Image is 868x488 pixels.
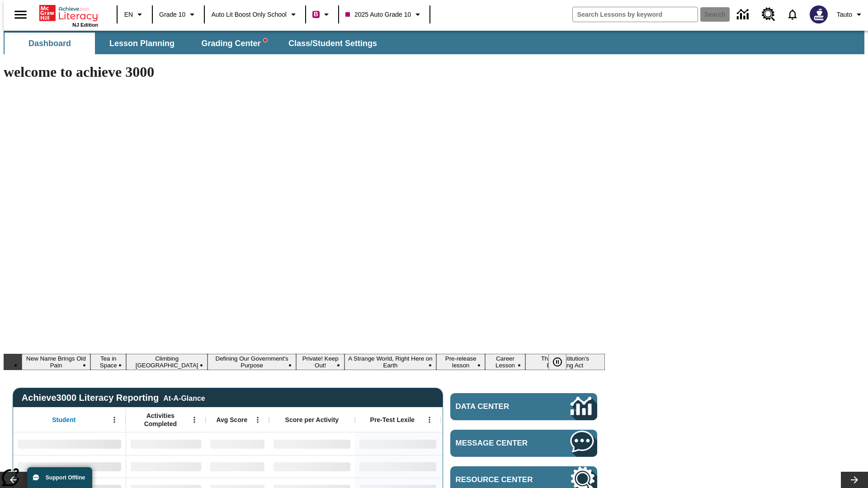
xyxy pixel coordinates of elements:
[208,354,297,370] button: Slide 4 Defining Our Government's Purpose
[206,432,269,455] div: No Data,
[345,10,411,19] span: 2025 Auto Grade 10
[28,38,71,49] span: Dashboard
[22,354,90,370] button: Slide 1 New Name Brings Old Pain
[804,3,833,26] button: Select a new avatar
[525,354,605,370] button: Slide 9 The Constitution's Balancing Act
[22,393,205,403] span: Achieve3000 Literacy Reporting
[7,1,34,28] button: Open side menu
[39,3,98,28] div: Home
[342,6,427,23] button: Class: 2025 Auto Grade 10, Select your class
[423,413,436,427] button: Open Menu
[548,354,576,370] div: Pause
[485,354,525,370] button: Slide 8 Career Lesson
[90,354,126,370] button: Slide 2 Tea in Space
[288,38,377,49] span: Class/Student Settings
[837,10,852,19] span: Tauto
[4,31,864,54] div: SubNavbar
[285,416,339,424] span: Score per Activity
[4,64,605,80] h1: welcome to achieve 3000
[208,6,302,23] button: School: Auto Lit Boost only School, Select your school
[27,467,92,488] button: Support Offline
[97,33,187,54] button: Lesson Planning
[456,475,543,484] span: Resource Center
[126,354,207,370] button: Slide 3 Climbing Mount Tai
[436,354,485,370] button: Slide 7 Pre-release lesson
[126,432,206,455] div: No Data,
[109,38,175,49] span: Lesson Planning
[450,430,597,457] a: Message Center
[126,455,206,478] div: No Data,
[163,393,205,403] div: At-A-Glance
[46,474,85,481] span: Support Offline
[548,354,566,370] button: Pause
[216,416,247,424] span: Avg Score
[189,33,279,54] button: Grading Center
[296,354,344,370] button: Slide 5 Private! Keep Out!
[344,354,436,370] button: Slide 6 A Strange World, Right Here on Earth
[39,4,98,22] a: Home
[281,33,384,54] button: Class/Student Settings
[201,38,267,49] span: Grading Center
[450,393,597,420] a: Data Center
[211,10,287,19] span: Auto Lit Boost only School
[4,33,385,54] div: SubNavbar
[206,455,269,478] div: No Data,
[841,472,868,488] button: Lesson carousel, Next
[120,6,149,23] button: Language: EN, Select a language
[756,2,781,27] a: Resource Center, Will open in new tab
[314,9,318,20] span: B
[251,413,264,427] button: Open Menu
[833,6,868,23] button: Profile/Settings
[309,6,335,23] button: Boost Class color is violet red. Change class color
[456,439,543,448] span: Message Center
[264,38,267,42] svg: writing assistant alert
[781,3,804,26] a: Notifications
[124,10,133,19] span: EN
[156,6,201,23] button: Grade: Grade 10, Select a grade
[131,412,190,428] span: Activities Completed
[810,5,828,23] img: Avatar
[456,402,540,411] span: Data Center
[188,413,201,427] button: Open Menu
[5,33,95,54] button: Dashboard
[573,7,698,22] input: search field
[72,22,98,28] span: NJ Edition
[52,416,75,424] span: Student
[108,413,121,427] button: Open Menu
[731,2,756,27] a: Data Center
[159,10,185,19] span: Grade 10
[370,416,415,424] span: Pre-Test Lexile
